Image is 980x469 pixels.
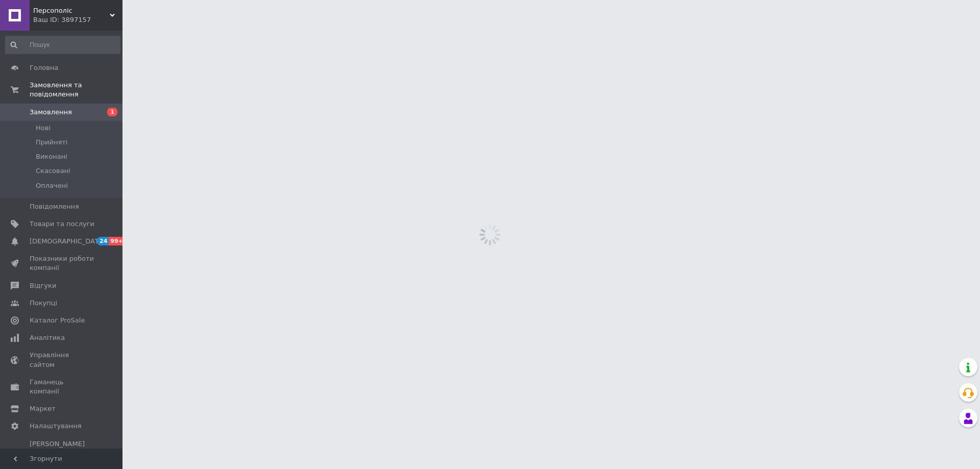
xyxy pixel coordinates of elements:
[36,152,67,161] span: Виконані
[36,166,70,176] span: Скасовані
[30,202,79,211] span: Повідомлення
[33,15,122,24] div: Ваш ID: 3897157
[107,108,117,116] span: 1
[30,333,65,342] span: Аналітика
[30,108,72,117] span: Замовлення
[30,299,57,308] span: Покупці
[30,422,82,431] span: Налаштування
[36,181,68,190] span: Оплачені
[97,237,109,245] span: 24
[33,6,110,15] span: Персополіс
[30,237,105,246] span: [DEMOGRAPHIC_DATA]
[30,81,122,99] span: Замовлення та повідомлення
[36,124,51,133] span: Нові
[30,219,94,229] span: Товари та послуги
[30,316,85,325] span: Каталог ProSale
[30,378,94,396] span: Гаманець компанії
[109,237,126,245] span: 99+
[30,351,94,369] span: Управління сайтом
[30,63,58,72] span: Головна
[30,439,94,467] span: [PERSON_NAME] та рахунки
[36,138,67,147] span: Прийняті
[5,36,120,54] input: Пошук
[30,404,56,413] span: Маркет
[30,254,94,273] span: Показники роботи компанії
[30,281,56,290] span: Відгуки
